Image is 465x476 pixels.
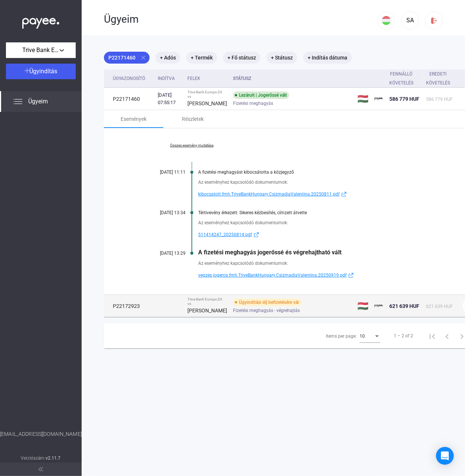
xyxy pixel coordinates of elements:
div: Indítva [158,74,175,83]
a: vegzes.jogeros.fmh.TriveBankHungary.CsizmadiaValentina.20250919.pdfexternal-link-blue [198,271,450,280]
span: 10 [360,334,365,339]
button: First page [425,328,440,343]
div: Items per page: [326,332,357,341]
img: logout-red [430,17,438,25]
div: Ügyazonosító [113,74,152,83]
span: Ügyeim [28,97,48,106]
div: Indítva [158,74,181,83]
img: arrow-double-left-grey.svg [39,467,43,472]
span: Trive Bank Europe Zrt. [22,46,59,55]
div: Az eseményhez kapcsolódó dokumentumok: [198,260,450,267]
mat-chip: + Fő státusz [223,52,261,64]
div: Eredeti követelés [426,70,450,87]
div: Ügyeim [104,13,377,26]
img: plus-white.svg [24,68,30,73]
mat-icon: close [140,54,147,61]
div: Az eseményhez kapcsolódó dokumentumok: [198,178,450,186]
div: [DATE] 07:55:17 [158,91,181,106]
span: kibocsatott.fmh.TriveBankHungary.CsizmadiaValentina.20250811.pdf [198,190,340,199]
img: HU [382,16,391,25]
img: payee-logo [374,302,383,311]
img: external-link-blue [347,273,356,278]
span: Fizetési meghagyás [233,99,273,108]
span: 586 779 HUF [389,96,419,102]
td: 🇭🇺 [354,88,371,110]
button: logout-red [425,12,443,29]
div: Események [121,115,147,123]
mat-chip: P22171460 [104,52,150,64]
div: Felek [187,74,227,83]
div: Fennálló követelés [389,70,413,87]
button: Ügyindítás [6,64,76,79]
div: Trive Bank Europe Zrt. vs [187,297,227,306]
div: Az eseményhez kapcsolódó dokumentumok: [198,219,450,226]
mat-chip: + Adós [155,52,180,64]
a: Összes esemény mutatása [141,143,243,148]
div: [DATE] 11:11 [141,170,186,175]
div: SA [404,16,416,25]
mat-chip: + Indítás dátuma [303,52,352,64]
div: [DATE] 13:29 [141,251,186,256]
div: Trive Bank Europe Zrt. vs [187,90,227,99]
strong: v2.11.7 [46,456,61,461]
div: Részletek [182,115,204,123]
button: SA [401,12,419,29]
img: white-payee-white-dot.svg [22,14,59,29]
mat-chip: + Státusz [266,52,297,64]
div: Felek [187,74,200,83]
div: Eredeti követelés [426,70,457,87]
div: Ügyindítási díj befizetésére vár [233,299,301,306]
a: 511414247_20250814.pdfexternal-link-blue [198,230,450,239]
span: vegzes.jogeros.fmh.TriveBankHungary.CsizmadiaValentina.20250919.pdf [198,271,347,280]
td: 🇭🇺 [354,295,371,317]
strong: [PERSON_NAME] [187,100,227,106]
div: Lezárult | Jogerőssé vált [233,91,289,99]
span: 586 779 HUF [426,97,453,102]
a: kibocsatott.fmh.TriveBankHungary.CsizmadiaValentina.20250811.pdfexternal-link-blue [198,190,450,199]
div: A fizetési meghagyás jogerőssé és végrehajtható vált [198,249,450,256]
button: HU [377,12,395,29]
img: payee-logo [374,94,383,103]
td: P22172923 [104,295,155,317]
div: [DATE] 13:34 [141,210,186,215]
span: 621 639 HUF [426,304,453,309]
mat-chip: + Termék [186,52,217,64]
div: 1 – 2 of 2 [394,331,413,340]
td: P22171460 [104,88,155,110]
span: 511414247_20250814.pdf [198,230,252,239]
img: list.svg [13,97,22,106]
strong: [PERSON_NAME] [187,308,227,313]
th: Státusz [230,70,354,88]
div: Tértivevény érkezett: Sikeres kézbesítés, címzett átvette [198,210,450,215]
span: Ügyindítás [30,68,58,75]
div: Ügyazonosító [113,74,145,83]
mat-select: Items per page: [360,331,380,340]
button: Trive Bank Europe Zrt. [6,42,76,58]
div: Open Intercom Messenger [436,447,454,465]
div: A fizetési meghagyást kibocsátotta a közjegyző [198,170,450,175]
div: Fennálló követelés [389,70,420,87]
img: external-link-blue [340,192,348,197]
span: 621 639 HUF [389,303,419,309]
img: external-link-blue [252,232,261,238]
span: Fizetési meghagyás - végrehajtás [233,306,300,315]
button: Previous page [440,328,455,343]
